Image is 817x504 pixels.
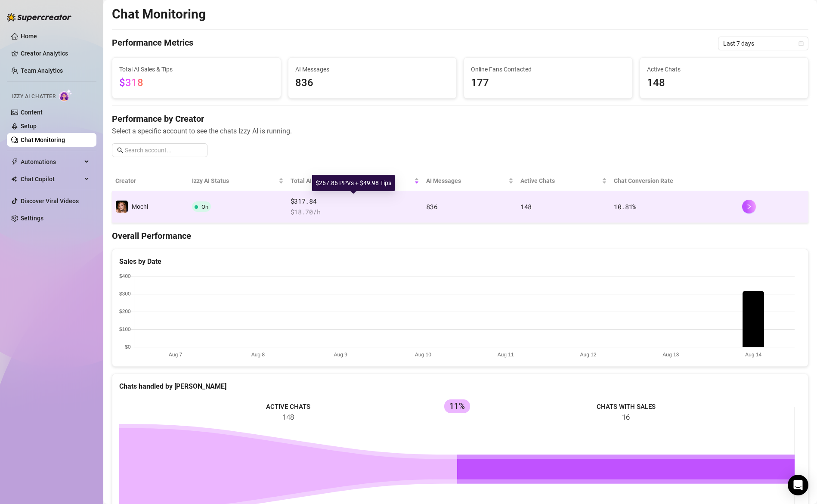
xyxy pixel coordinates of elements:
[426,202,437,211] span: 836
[312,175,395,191] div: $267.86 PPVs + $49.98 Tips
[21,33,37,40] a: Home
[517,171,610,191] th: Active Chats
[11,176,17,182] img: Chat Copilot
[520,176,600,186] span: Active Chats
[119,77,143,89] span: $318
[647,65,802,74] span: Active Chats
[21,109,43,116] a: Content
[723,37,803,50] span: Last 7 days
[11,158,18,165] span: thunderbolt
[291,207,420,217] span: $ 18.70 /h
[471,75,625,91] span: 177
[112,126,808,136] span: Select a specific account to see the chats Izzy AI is running.
[798,41,804,46] span: calendar
[647,75,802,91] span: 148
[201,204,208,210] span: On
[291,196,420,207] span: $317.84
[423,171,517,191] th: AI Messages
[192,176,276,186] span: Izzy AI Status
[119,381,801,392] div: Chats handled by [PERSON_NAME]
[7,13,71,22] img: logo-BBDzfeDw.svg
[112,230,808,242] h4: Overall Performance
[119,65,274,74] span: Total AI Sales & Tips
[21,67,63,74] a: Team Analytics
[189,171,287,191] th: Izzy AI Status
[117,147,123,153] span: search
[116,201,128,213] img: Mochi
[746,204,752,210] span: right
[112,37,193,50] h4: Performance Metrics
[295,75,450,91] span: 836
[788,475,808,495] div: Open Intercom Messenger
[21,172,82,186] span: Chat Copilot
[295,65,450,74] span: AI Messages
[287,171,423,191] th: Total AI Sales & Tips
[119,256,801,267] div: Sales by Date
[520,202,532,211] span: 148
[112,6,206,22] h2: Chat Monitoring
[125,145,202,155] input: Search account...
[21,215,43,222] a: Settings
[614,202,636,211] span: 10.81 %
[21,46,90,60] a: Creator Analytics
[112,171,189,191] th: Creator
[21,198,79,204] a: Discover Viral Videos
[742,200,756,213] button: right
[471,65,625,74] span: Online Fans Contacted
[291,176,413,186] span: Total AI Sales & Tips
[59,89,72,102] img: AI Chatter
[610,171,739,191] th: Chat Conversion Rate
[132,203,148,210] span: Mochi
[426,176,507,186] span: AI Messages
[12,93,56,101] span: Izzy AI Chatter
[21,155,82,169] span: Automations
[21,123,37,130] a: Setup
[112,113,808,125] h4: Performance by Creator
[21,136,65,143] a: Chat Monitoring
